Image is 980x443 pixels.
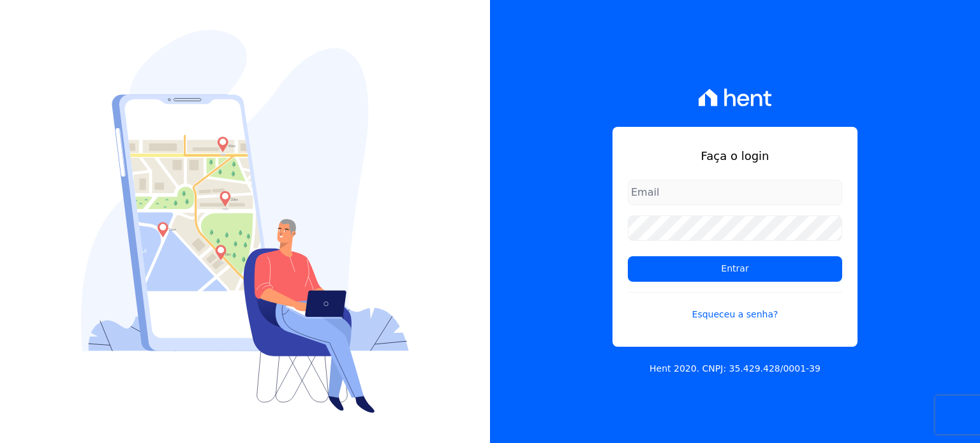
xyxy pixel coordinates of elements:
[650,362,820,375] p: Hent 2020. CNPJ: 35.429.428/0001-39
[628,147,842,164] h1: Faça o login
[628,180,842,205] input: Email
[628,256,842,282] input: Entrar
[81,30,409,413] img: Login
[628,292,842,321] a: Esqueceu a senha?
